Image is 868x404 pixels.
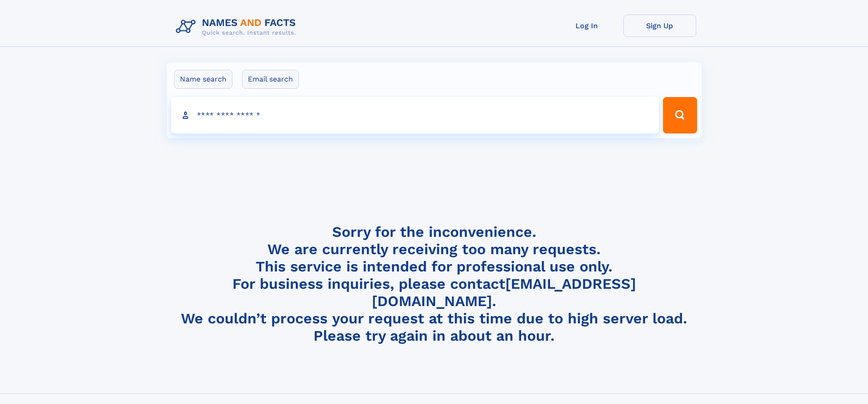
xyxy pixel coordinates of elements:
[372,275,636,310] a: [EMAIL_ADDRESS][DOMAIN_NAME]
[172,15,303,39] img: Logo Names and Facts
[663,97,697,133] button: Search Button
[623,15,696,37] a: Sign Up
[550,15,623,37] a: Log In
[172,223,696,345] h4: Sorry for the inconvenience. We are currently receiving too many requests. This service is intend...
[174,70,232,89] label: Name search
[242,70,299,89] label: Email search
[171,97,659,133] input: search input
